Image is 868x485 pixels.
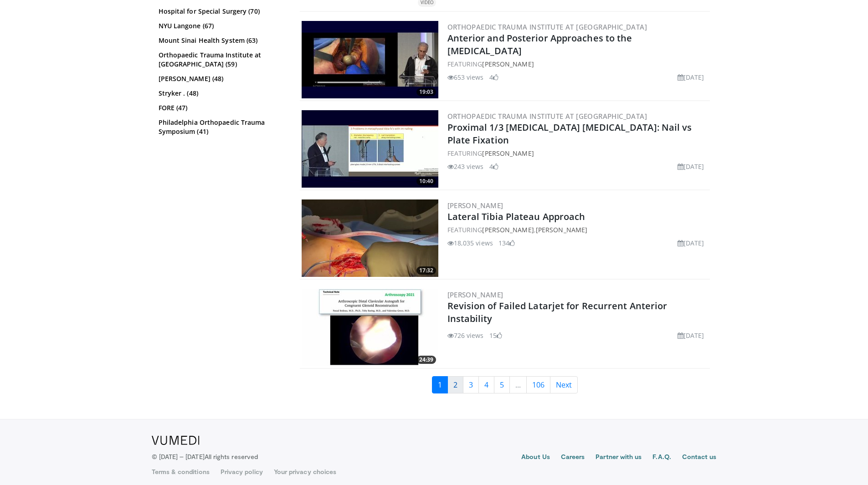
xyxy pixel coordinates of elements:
a: Revision of Failed Latarjet for Recurrent Anterior Instability [447,300,668,325]
a: Hospital for Special Surgery (70) [159,7,284,16]
li: 243 views [447,162,484,171]
span: 10:40 [416,177,436,185]
a: FORE (47) [159,103,284,112]
a: Proximal 1/3 [MEDICAL_DATA] [MEDICAL_DATA]: Nail vs Plate Fixation [447,121,692,146]
div: FEATURING [447,59,708,69]
img: VuMedi Logo [152,436,200,445]
a: 19:03 [302,21,438,98]
a: Terms & conditions [152,467,210,476]
a: 10:40 [302,110,438,188]
a: Stryker . (48) [159,89,284,98]
a: Anterior and Posterior Approaches to the [MEDICAL_DATA] [447,32,632,57]
li: 18,035 views [447,238,493,248]
li: [DATE] [678,238,704,248]
a: 5 [494,376,510,393]
a: NYU Langone (67) [159,21,284,31]
a: [PERSON_NAME] (48) [159,74,284,83]
img: fe1da2ac-d6e6-4102-9af2-ada21d2bbff8.300x170_q85_crop-smart_upscale.jpg [302,289,438,366]
a: [PERSON_NAME] [482,149,534,158]
a: 4 [478,376,494,393]
span: 19:03 [416,88,436,96]
a: [PERSON_NAME] [482,225,534,234]
a: 106 [526,376,550,393]
a: [PERSON_NAME] [447,290,503,299]
a: 3 [463,376,479,393]
a: F.A.Q. [652,452,671,463]
li: 4 [489,162,498,171]
a: 24:39 [302,289,438,366]
a: [PERSON_NAME] [482,60,534,68]
a: 2 [447,376,463,393]
a: Mount Sinai Health System (63) [159,36,284,45]
a: 17:32 [302,199,438,277]
a: 1 [432,376,448,393]
div: FEATURING [447,148,708,158]
a: [PERSON_NAME] [536,225,587,234]
li: 4 [489,72,498,82]
span: All rights reserved [205,453,258,460]
li: [DATE] [678,72,704,82]
a: Orthopaedic Trauma Institute at [GEOGRAPHIC_DATA] [447,22,647,31]
a: Next [550,376,578,393]
a: Philadelphia Orthopaedic Trauma Symposium (41) [159,118,284,136]
a: Partner with us [596,452,642,463]
li: 653 views [447,72,484,82]
li: 134 [498,238,515,248]
a: Orthopaedic Trauma Institute at [GEOGRAPHIC_DATA] (59) [159,51,284,69]
li: [DATE] [678,162,704,171]
li: 726 views [447,331,484,340]
a: About Us [521,452,550,463]
span: 17:32 [416,266,436,275]
img: 5e9141a8-d631-4ecd-8eed-c1227c323c1b.300x170_q85_crop-smart_upscale.jpg [302,199,438,277]
img: de4390fa-2684-49f4-9f86-74c8680d4739.300x170_q85_crop-smart_upscale.jpg [302,21,438,98]
a: Your privacy choices [274,467,336,476]
a: Lateral Tibia Plateau Approach [447,210,586,223]
nav: Search results pages [300,376,710,393]
li: 15 [489,331,502,340]
span: 24:39 [416,356,436,364]
li: [DATE] [678,331,704,340]
a: Contact us [682,452,717,463]
a: Privacy policy [221,467,263,476]
a: Orthopaedic Trauma Institute at [GEOGRAPHIC_DATA] [447,112,647,121]
img: 130e5ff6-5539-4c13-8776-4a9f2ba6df05.300x170_q85_crop-smart_upscale.jpg [302,110,438,188]
a: [PERSON_NAME] [447,201,503,210]
a: Careers [561,452,585,463]
div: FEATURING , [447,225,708,235]
p: © [DATE] – [DATE] [152,452,258,461]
